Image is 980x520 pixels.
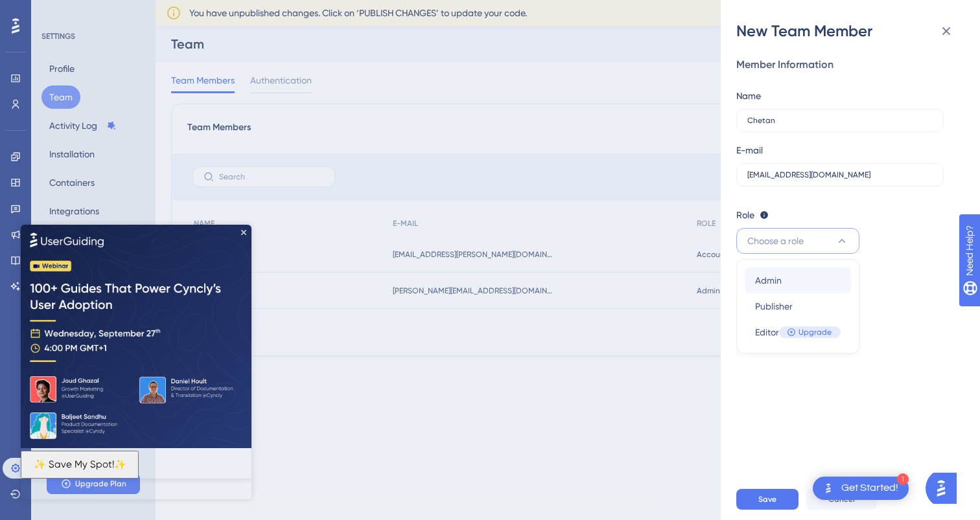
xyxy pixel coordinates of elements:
[747,170,933,179] input: E-mail
[799,327,832,337] span: Upgrade
[30,3,81,19] span: Need Help?
[755,273,782,288] span: Admin
[745,293,851,319] button: Publisher
[747,116,933,125] input: Name
[755,299,793,314] span: Publisher
[736,57,954,73] div: Member Information
[736,142,763,158] div: E-mail
[736,88,761,104] div: Name
[745,267,851,293] button: Admin
[813,477,909,500] div: Open Get Started! checklist, remaining modules: 1
[736,207,754,223] span: Role
[806,489,877,510] button: Cancel
[736,21,964,41] div: New Team Member
[755,324,841,340] div: Editor
[747,233,804,249] span: Choose a role
[745,319,851,345] button: EditorUpgrade
[220,5,226,10] div: Close Preview
[897,473,909,485] div: 1
[841,481,898,495] div: Get Started!
[736,228,859,254] button: Choose a role
[926,469,964,508] iframe: UserGuiding AI Assistant Launcher
[736,489,799,510] button: Save
[758,494,776,504] span: Save
[821,480,836,496] img: launcher-image-alternative-text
